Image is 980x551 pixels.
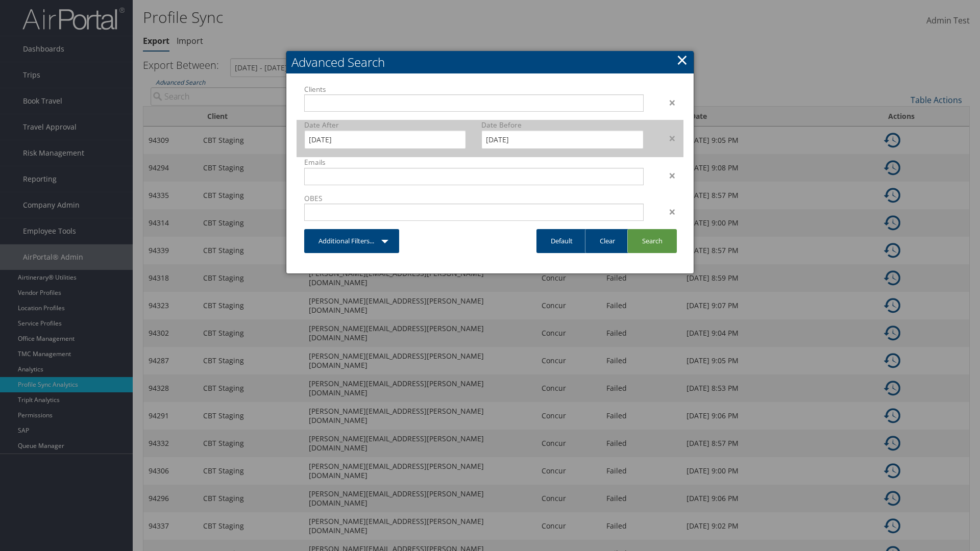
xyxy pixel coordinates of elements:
a: Additional Filters... [304,229,399,253]
h2: Advanced Search [286,51,694,73]
label: Date After [304,120,466,130]
a: Default [536,229,587,253]
label: Emails [304,157,644,167]
div: × [651,206,683,218]
a: Search [627,229,677,253]
div: × [651,169,683,182]
label: Date Before [481,120,643,130]
div: × [651,96,683,109]
div: × [651,132,683,144]
label: Clients [304,84,644,94]
label: OBES [304,193,644,204]
a: Close [676,49,688,70]
a: Clear [585,229,629,253]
